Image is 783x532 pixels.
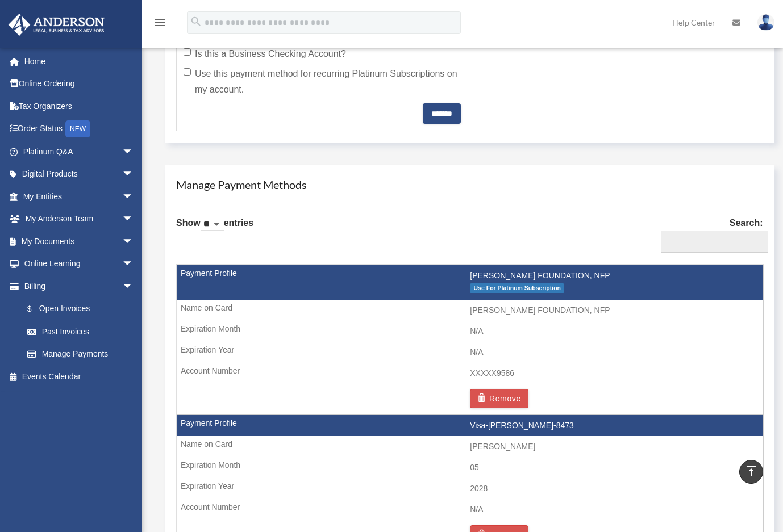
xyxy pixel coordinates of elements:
input: Search: [661,231,768,253]
a: My Anderson Teamarrow_drop_down [8,208,151,231]
label: Is this a Business Checking Account? [184,46,461,62]
button: Remove [470,389,528,408]
a: My Documentsarrow_drop_down [8,230,151,253]
a: Manage Payments [16,343,145,366]
span: arrow_drop_down [122,185,145,208]
span: Use For Platinum Subscription [470,283,564,293]
a: Billingarrow_drop_down [8,275,151,298]
a: $Open Invoices [16,298,151,321]
i: vertical_align_top [744,464,758,478]
i: menu [153,16,167,30]
td: [PERSON_NAME] FOUNDATION, NFP [177,300,763,321]
a: Events Calendar [8,365,151,388]
span: arrow_drop_down [122,140,145,164]
a: Order StatusNEW [8,118,151,141]
td: [PERSON_NAME] FOUNDATION, NFP [177,265,763,300]
input: Use this payment method for recurring Platinum Subscriptions on my account. [184,68,191,76]
a: Platinum Q&Aarrow_drop_down [8,140,151,163]
span: arrow_drop_down [122,275,145,298]
span: arrow_drop_down [122,253,145,276]
td: N/A [177,499,763,521]
div: NEW [65,120,90,137]
label: Search: [656,215,763,253]
a: Digital Productsarrow_drop_down [8,163,151,186]
td: Visa-[PERSON_NAME]-8473 [177,415,763,437]
a: Past Invoices [16,320,151,343]
a: menu [153,20,167,30]
a: Tax Organizers [8,95,151,118]
label: Use this payment method for recurring Platinum Subscriptions on my account. [184,66,461,98]
td: N/A [177,342,763,363]
select: Showentries [201,218,224,231]
td: N/A [177,321,763,342]
td: 05 [177,457,763,479]
span: arrow_drop_down [122,208,145,231]
img: User Pic [757,14,774,31]
a: Online Learningarrow_drop_down [8,253,151,275]
h4: Manage Payment Methods [176,177,763,192]
td: [PERSON_NAME] [177,436,763,458]
a: Home [8,50,151,73]
img: Anderson Advisors Platinum Portal [5,14,108,36]
i: search [190,15,202,28]
td: XXXXX9586 [177,363,763,384]
a: My Entitiesarrow_drop_down [8,185,151,208]
span: arrow_drop_down [122,230,145,253]
input: Is this a Business Checking Account? [184,48,191,56]
span: $ [34,302,39,316]
a: Online Ordering [8,73,151,95]
span: arrow_drop_down [122,163,145,186]
label: Show entries [176,215,253,242]
td: 2028 [177,478,763,500]
a: vertical_align_top [739,460,763,484]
